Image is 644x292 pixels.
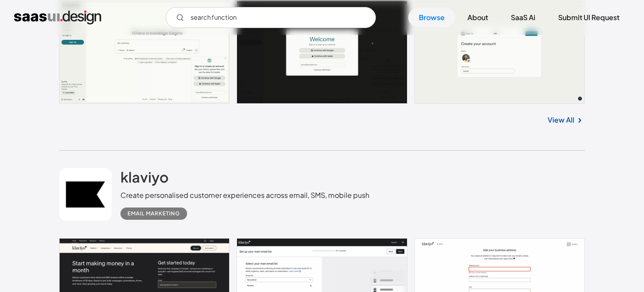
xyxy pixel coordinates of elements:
form: Email Form [166,7,376,28]
a: klaviyo [120,168,169,190]
a: Browse [408,8,455,27]
a: About [457,8,499,27]
a: home [14,11,101,25]
a: SaaS Ai [500,8,546,27]
a: View All [548,115,574,125]
input: Search UI designs you're looking for... [166,7,376,28]
div: Email Marketing [127,208,180,219]
div: Create personalised customer experiences across email, SMS, mobile push [120,190,369,201]
a: Submit UI Request [548,8,630,27]
h2: klaviyo [120,168,169,186]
